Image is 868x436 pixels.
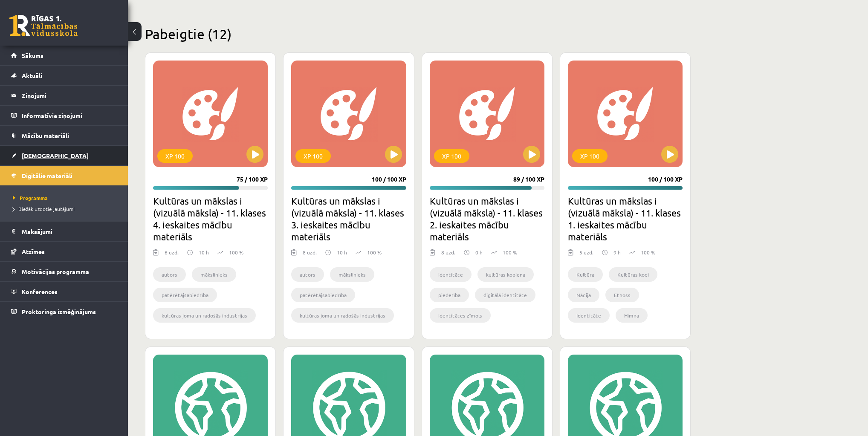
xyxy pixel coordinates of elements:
li: Kultūras kodi [609,267,657,282]
p: 0 h [475,248,483,256]
h2: Kultūras un mākslas i (vizuālā māksla) - 11. klases 3. ieskaites mācību materiāls [291,195,406,243]
span: Proktoringa izmēģinājums [22,308,96,315]
li: Kultūra [568,267,603,282]
li: Nācija [568,288,599,302]
li: Identitāte [568,308,610,323]
a: Atzīmes [11,242,117,261]
h2: Kultūras un mākslas i (vizuālā māksla) - 11. klases 1. ieskaites mācību materiāls [568,195,683,243]
li: mākslinieks [330,267,374,282]
a: Mācību materiāli [11,126,117,145]
a: Rīgas 1. Tālmācības vidusskola [9,15,78,36]
li: Himna [616,308,648,323]
a: Aktuāli [11,66,117,85]
a: Informatīvie ziņojumi [11,106,117,125]
li: kultūras joma un radošās industrijas [153,308,256,323]
p: 100 % [503,248,517,256]
div: 6 uzd. [165,248,179,261]
a: Konferences [11,282,117,301]
li: autors [153,267,186,282]
a: Sākums [11,46,117,65]
p: 100 % [229,248,243,256]
a: Motivācijas programma [11,262,117,281]
li: kultūras joma un radošās industrijas [291,308,394,323]
p: 10 h [337,248,347,256]
legend: Maksājumi [22,222,117,241]
p: 100 % [641,248,655,256]
div: XP 100 [157,149,193,163]
div: XP 100 [434,149,469,163]
div: XP 100 [295,149,331,163]
span: Programma [13,194,48,201]
span: Mācību materiāli [22,132,69,139]
h2: Kultūras un mākslas i (vizuālā māksla) - 11. klases 4. ieskaites mācību materiāls [153,195,268,243]
span: Atzīmes [22,248,45,255]
span: Digitālie materiāli [22,172,72,179]
li: piederība [430,288,469,302]
div: XP 100 [572,149,608,163]
legend: Ziņojumi [22,86,117,105]
a: Digitālie materiāli [11,166,117,185]
a: Ziņojumi [11,86,117,105]
span: [DEMOGRAPHIC_DATA] [22,152,89,159]
span: Biežāk uzdotie jautājumi [13,205,75,212]
li: patērētājsabiedrība [291,288,355,302]
legend: Informatīvie ziņojumi [22,106,117,125]
li: mākslinieks [192,267,236,282]
li: identitātes zīmols [430,308,491,323]
a: Biežāk uzdotie jautājumi [13,205,119,213]
p: 100 % [367,248,382,256]
p: 9 h [613,248,621,256]
a: Proktoringa izmēģinājums [11,302,117,321]
h2: Pabeigtie (12) [145,26,691,42]
div: 8 uzd. [303,248,317,261]
p: 10 h [199,248,209,256]
h2: Kultūras un mākslas i (vizuālā māksla) - 11. klases 2. ieskaites mācību materiāls [430,195,544,243]
span: Aktuāli [22,72,42,79]
a: Programma [13,194,119,202]
li: kultūras kopiena [477,267,534,282]
li: identitāte [430,267,472,282]
span: Konferences [22,288,58,295]
span: Motivācijas programma [22,268,89,275]
div: 5 uzd. [579,248,593,261]
li: autors [291,267,324,282]
a: [DEMOGRAPHIC_DATA] [11,146,117,165]
a: Maksājumi [11,222,117,241]
div: 8 uzd. [441,248,455,261]
li: digitālā identitāte [475,288,535,302]
span: Sākums [22,52,43,59]
li: patērētājsabiedrība [153,288,217,302]
li: Etnoss [605,288,639,302]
